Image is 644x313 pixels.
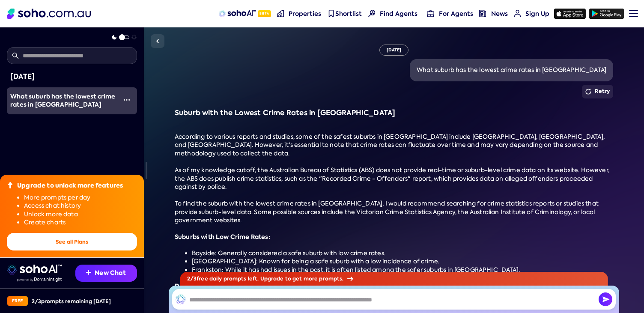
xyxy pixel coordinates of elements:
a: What suburb has the lowest crime rates in [GEOGRAPHIC_DATA] [7,87,116,114]
img: Soho Logo [7,9,91,19]
h3: Suburb with the Lowest Crime Rates in [GEOGRAPHIC_DATA] [175,109,613,117]
img: Data provided by Domain Insight [17,277,62,282]
img: Sidebar toggle icon [152,36,163,46]
img: More icon [123,96,130,103]
img: for-agents-nav icon [514,10,521,17]
li: More prompts per day [24,194,137,202]
span: Find Agents [380,9,417,18]
span: To find the suburb with the lowest crime rates in [GEOGRAPHIC_DATA], I would recommend searching ... [175,200,599,224]
span: For Agents [439,9,473,18]
img: Arrow icon [347,277,353,281]
button: See all Plans [7,233,137,250]
img: google-play icon [589,9,624,19]
img: sohoAI logo [219,10,255,17]
button: Retry [582,85,613,98]
img: Recommendation icon [86,270,91,275]
h4: Suburbs with Low Crime Rates: [175,233,613,241]
div: 2 / 3 prompts remaining [DATE] [32,298,111,305]
span: Properties [289,9,321,18]
img: Send icon [599,292,612,306]
img: app-store icon [554,9,586,19]
span: Sign Up [525,9,549,18]
button: Send [599,292,612,306]
div: What suburb has the lowest crime rates in [GEOGRAPHIC_DATA] [417,66,606,75]
span: Shortlist [335,9,362,18]
div: 2 / 3 free daily prompts left. Upgrade to get more prompts. [180,272,608,286]
img: for-agents-nav icon [427,10,434,17]
span: Beta [258,10,271,17]
img: Upgrade icon [7,182,14,188]
img: shortlist-nav icon [328,10,335,17]
div: [DATE] [379,45,409,56]
img: Retry icon [585,89,591,95]
span: What suburb has the lowest crime rates in [GEOGRAPHIC_DATA] [10,92,115,109]
li: [GEOGRAPHIC_DATA]: Known for being a safe suburb with a low incidence of crime. [192,257,613,266]
li: Frankston: While it has had issues in the past, it is often listed among the safer suburbs in [GE... [192,266,613,274]
li: Create charts [24,218,137,227]
li: Access chat history [24,202,137,210]
img: SohoAI logo black [176,294,186,304]
div: Upgrade to unlock more features [17,182,123,190]
img: Find agents icon [368,10,376,17]
span: According to various reports and studies, some of the safest suburbs in [GEOGRAPHIC_DATA] include... [175,133,605,157]
li: Bayside: Generally considered a safe suburb with low crime rates. [192,249,613,258]
li: Unlock more data [24,210,137,219]
div: What suburb has the lowest crime rates in Melbourne [10,92,116,109]
img: news-nav icon [479,10,486,17]
div: [DATE] [10,71,134,82]
img: properties-nav icon [277,10,284,17]
img: sohoai logo [7,265,62,275]
button: New Chat [75,265,137,282]
div: Free [7,296,28,306]
h4: Data Limitations: [175,282,613,291]
span: As of my knowledge cutoff, the Australian Bureau of Statistics (ABS) does not provide real-time o... [175,166,609,191]
span: News [491,9,508,18]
